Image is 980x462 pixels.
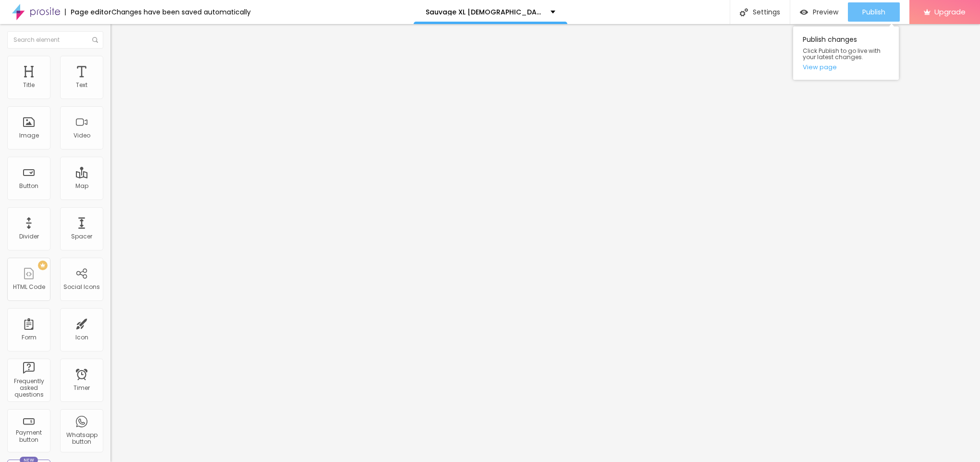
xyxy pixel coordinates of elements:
[22,334,37,341] div: Form
[23,82,35,88] div: Title
[793,26,899,80] div: Publish changes
[19,183,38,189] div: Button
[76,82,87,88] div: Text
[92,37,98,43] img: Icone
[73,132,90,139] div: Video
[63,284,100,290] div: Social Icons
[803,64,889,70] a: View page
[848,2,900,22] button: Publish
[75,183,88,189] div: Map
[71,233,92,240] div: Spacer
[10,429,48,443] div: Payment button
[62,432,100,446] div: Whatsapp button
[800,8,808,16] img: view-1.svg
[75,334,88,341] div: Icon
[19,132,39,139] div: Image
[813,8,838,16] span: Preview
[13,284,45,290] div: HTML Code
[110,24,980,462] iframe: Editor
[934,8,966,16] span: Upgrade
[10,378,48,399] div: Frequently asked questions
[862,8,885,16] span: Publish
[790,2,848,22] button: Preview
[19,233,39,240] div: Divider
[740,8,748,16] img: Icone
[65,9,111,15] div: Page editor
[111,9,251,15] div: Changes have been saved automatically
[426,9,543,15] p: Sauvage XL [DEMOGRAPHIC_DATA][MEDICAL_DATA] Capsules FR BE LU CH
[7,31,103,49] input: Search element
[803,48,889,60] span: Click Publish to go live with your latest changes.
[73,385,90,391] div: Timer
